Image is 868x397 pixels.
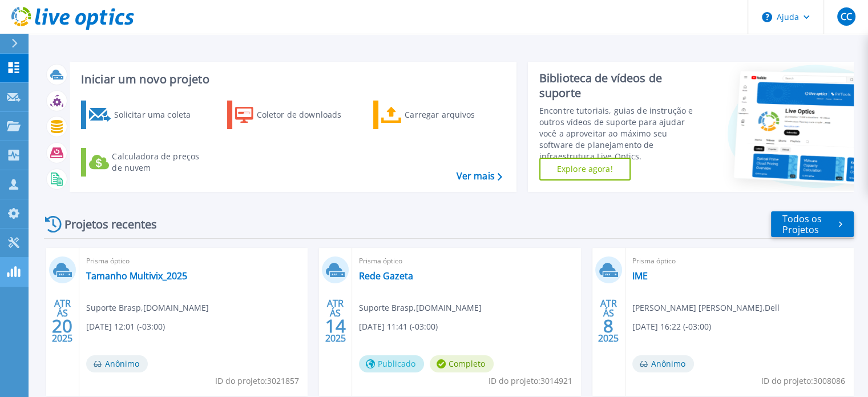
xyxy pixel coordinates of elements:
[373,101,500,129] a: Carregar arquivos
[112,151,199,173] font: Calculadora de preços de nuvem
[771,211,854,237] a: Todos os Projetos
[359,270,413,282] a: Rede Gazeta
[777,11,799,22] font: Ajuda
[539,105,693,162] font: Encontre tutoriais, guias de instrução e outros vídeos de suporte para ajudar você a aproveitar a...
[327,297,344,319] font: ATRÁS
[603,314,613,338] font: 8
[539,70,662,101] font: Biblioteca de vídeos de suporte
[81,71,209,87] font: Iniciar um novo projeto
[81,101,208,129] a: Solicitar uma coleta
[114,109,191,120] font: Solicitar uma coleta
[632,270,648,282] a: IME
[52,332,72,344] font: 2025
[86,270,187,282] font: Tamanho Multivix_2025
[782,212,822,236] font: Todos os Projetos
[632,270,648,282] font: IME
[488,375,540,386] font: ID do projeto:
[813,375,845,386] font: 3008086
[86,321,165,332] font: [DATE] 12:01 (-03:00)
[64,216,157,232] font: Projetos recentes
[52,314,72,338] font: 20
[86,256,130,266] font: Prisma óptico
[257,109,342,120] font: Coletor de downloads
[761,375,813,386] font: ID do projeto:
[359,321,438,332] font: [DATE] 11:41 (-03:00)
[632,256,676,266] font: Prisma óptico
[416,302,482,313] font: [DOMAIN_NAME]
[141,302,143,313] font: ,
[449,358,485,369] font: Completo
[378,358,415,369] font: Publicado
[540,375,572,386] font: 3014921
[143,302,209,313] font: [DOMAIN_NAME]
[414,302,416,313] font: ,
[598,332,619,344] font: 2025
[765,302,780,313] font: Dell
[359,256,402,266] font: Prisma óptico
[227,101,354,129] a: Coletor de downloads
[86,302,141,313] font: Suporte Brasp
[557,163,613,174] font: Explore agora!
[651,358,685,369] font: Anônimo
[457,171,502,182] a: Ver mais
[840,10,851,23] font: CC
[86,270,187,282] a: Tamanho Multivix_2025
[632,302,762,313] font: [PERSON_NAME] [PERSON_NAME]
[325,314,346,338] font: 14
[359,270,413,282] font: Rede Gazeta
[539,158,631,181] a: Explore agora!
[405,109,475,120] font: Carregar arquivos
[105,358,139,369] font: Anônimo
[325,332,346,344] font: 2025
[632,321,711,332] font: [DATE] 16:22 (-03:00)
[762,302,765,313] font: ,
[600,297,617,319] font: ATRÁS
[359,302,414,313] font: Suporte Brasp
[54,297,71,319] font: ATRÁS
[457,170,495,182] font: Ver mais
[267,375,299,386] font: 3021857
[215,375,267,386] font: ID do projeto:
[81,148,208,177] a: Calculadora de preços de nuvem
